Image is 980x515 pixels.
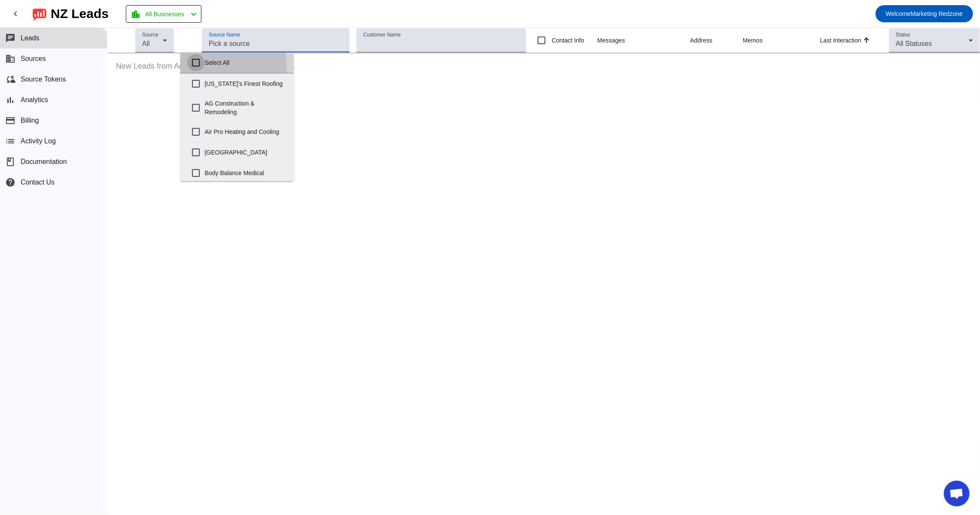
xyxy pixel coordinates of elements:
[886,8,963,20] span: Marketing Redzone
[363,32,401,38] mat-label: Customer Name
[209,32,240,38] mat-label: Source Name
[189,9,199,19] mat-icon: chevron_left
[204,143,287,162] label: [GEOGRAPHIC_DATA]
[690,28,743,53] th: Address
[131,9,141,19] mat-icon: location_city
[5,136,15,146] mat-icon: list
[33,6,46,21] img: logo
[876,5,974,22] button: WelcomeMarketing Redzone
[107,53,980,79] p: New Leads from Activated Sources will appear here.
[21,96,48,104] span: Analytics
[21,179,55,186] span: Contact Us
[21,137,56,145] span: Activity Log
[21,117,39,124] span: Billing
[21,34,40,42] span: Leads
[886,10,911,17] span: Welcome
[204,74,287,93] label: [US_STATE]'s Finest Roofing
[51,8,109,20] div: NZ Leads
[5,95,15,105] mat-icon: bar_chart
[944,481,970,506] a: Open chat
[5,157,15,167] span: book
[5,33,15,43] mat-icon: chat
[145,8,184,20] span: All Businesses
[142,40,150,47] span: All
[21,158,67,166] span: Documentation
[597,28,690,53] th: Messages
[10,9,21,19] mat-icon: chevron_left
[896,40,932,47] span: All Statuses
[820,36,861,45] div: Last Interaction
[209,39,343,49] input: Pick a source
[142,32,158,38] mat-label: Source
[21,76,66,83] span: Source Tokens
[204,164,287,182] label: Body Balance Medical
[126,5,201,23] button: All Businesses
[204,122,287,141] label: Air Pro Heating and Cooling
[550,36,584,45] label: Contact Info
[896,32,910,38] mat-label: Status
[5,115,15,126] mat-icon: payment
[743,28,820,53] th: Memos
[21,55,46,63] span: Sources
[204,53,287,72] label: Select All
[5,54,15,64] mat-icon: business
[204,94,287,121] label: AG Construction & Remodeling
[5,74,15,85] mat-icon: cloud_sync
[5,177,15,188] mat-icon: help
